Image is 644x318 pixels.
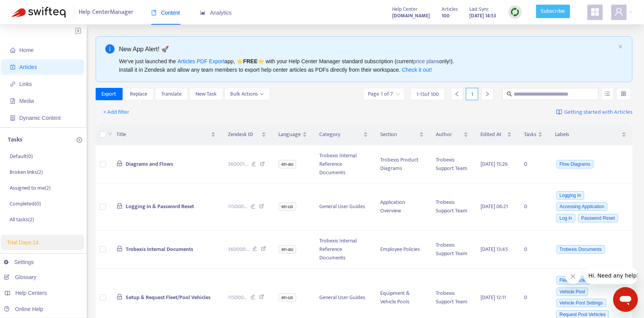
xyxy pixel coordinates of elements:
[278,130,301,139] span: Language
[116,160,123,167] span: lock
[430,145,474,183] td: Trobexis Support Team
[564,108,632,117] span: Getting started with Articles
[480,160,507,168] span: [DATE] 15:26
[10,115,15,121] span: container
[480,202,508,211] span: [DATE] 06:21
[228,293,247,302] span: 115000 ...
[319,130,362,139] span: Category
[10,200,41,208] p: Completed ( 0 )
[126,160,173,168] span: Diagrams and Flows
[518,145,549,183] td: 0
[124,88,153,100] button: Replace
[19,98,34,104] span: Media
[556,202,607,211] span: Accessing Application
[161,90,182,98] span: Translate
[393,12,430,20] strong: [DOMAIN_NAME]
[126,293,211,302] span: Setup & Request Fleet/Pool Vehicles
[105,44,115,54] span: info-circle
[374,124,430,145] th: Section
[614,7,624,17] span: user
[8,135,22,145] p: Tasks
[442,12,450,20] strong: 100
[430,183,474,231] td: Trobexis Support Team
[313,183,374,231] td: General User Guides
[436,130,462,139] span: Author
[19,64,37,70] span: Articles
[556,109,562,115] img: image-link
[278,160,297,168] span: en-au
[10,215,34,224] p: All tasks ( 2 )
[556,299,606,307] span: Vehicle Pool Settings
[556,106,632,118] a: Getting started with Articles
[151,10,157,15] span: book
[116,246,123,252] span: lock
[613,287,638,312] iframe: Button to launch messaging window
[228,160,248,168] span: 360001 ...
[10,152,33,160] p: Default ( 0 )
[480,130,506,139] span: Edited At
[556,191,584,200] span: Logging In
[278,293,296,302] span: en-us
[10,98,15,104] span: file-image
[507,91,512,97] span: search
[510,7,520,17] img: sync.dc5367851b00ba804db3.png
[196,90,217,98] span: New Task
[470,5,489,13] span: Last Sync
[313,124,374,145] th: Category
[584,267,638,284] iframe: Message from company
[618,44,623,49] button: close
[430,231,474,269] td: Trobexis Support Team
[466,88,478,100] div: 1
[10,47,15,53] span: home
[4,306,43,312] a: Online Help
[116,130,209,139] span: Title
[430,124,474,145] th: Author
[413,58,440,64] a: price plans
[12,7,66,18] img: Swifteq
[10,168,43,176] p: Broken links ( 2 )
[228,202,247,211] span: 115000 ...
[200,10,232,16] span: Analytics
[19,115,61,121] span: Dynamic Content
[177,58,224,64] a: Articles PDF Export
[260,92,264,96] span: down
[454,91,460,97] span: left
[155,88,188,100] button: Translate
[393,5,418,13] span: Help Center
[565,269,581,284] iframe: Close message
[278,245,297,254] span: en-au
[243,58,257,64] b: FREE
[200,10,206,15] span: area-chart
[555,130,620,139] span: Labels
[524,130,536,139] span: Tasks
[374,231,430,269] td: Employee Policies
[19,47,34,53] span: Home
[98,106,136,118] button: + Add filter
[119,57,615,74] div: We've just launched the app, ⭐ ⭐️ with your Help Center Manager standard subscription (current on...
[116,203,123,209] span: lock
[480,245,508,254] span: [DATE] 13:45
[556,160,593,168] span: Flow Diagrams
[103,108,130,117] span: + Add filter
[130,90,147,98] span: Replace
[4,274,36,280] a: Glossary
[578,214,618,222] span: Password Reset
[374,145,430,183] td: Trobexis Product Diagrams
[7,239,39,246] span: Trial Days: 14
[480,293,506,302] span: [DATE] 12:11
[5,5,56,12] span: Hi. Need any help?
[470,12,497,20] strong: [DATE] 14:53
[116,294,123,300] span: lock
[556,214,575,222] span: Log in
[19,81,32,87] span: Links
[119,44,615,54] div: New App Alert! 🚀
[605,91,610,96] span: unordered-list
[189,88,223,100] button: New Task
[15,290,47,296] span: Help Centers
[228,130,260,139] span: Zendesk ID
[393,11,430,20] a: [DOMAIN_NAME]
[313,145,374,183] td: Trobexis Internal Reference Documents
[602,88,614,100] button: unordered-list
[590,7,600,17] span: appstore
